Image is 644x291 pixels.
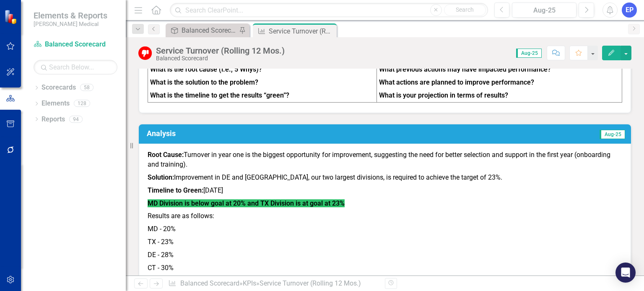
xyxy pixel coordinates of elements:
p: MD - 20% [148,223,622,236]
div: Service Turnover (Rolling 12 Mos.) [269,26,335,36]
strong: What previous actions may have impacted performance? [379,65,551,73]
p: Turnover in year one is the biggest opportunity for improvement, suggesting the need for better s... [148,150,622,171]
div: Open Intercom Messenger [615,263,636,283]
strong: What is the solution to the problem? [150,78,258,86]
input: Search ClearPoint... [170,3,488,18]
a: Balanced Scorecard [180,279,239,287]
a: KPIs [243,279,256,287]
strong: What is your projection in terms of results? [379,91,508,99]
strong: Root Cause: [148,151,184,159]
span: [DATE] [203,186,223,194]
p: DE - 28% [148,249,622,262]
p: CT - 30% [148,262,622,275]
div: Balanced Scorecard [156,55,285,62]
button: Search [444,4,486,16]
div: 58 [80,84,93,91]
img: Below Target [138,46,152,60]
p: Results are as follows: [148,210,622,223]
p: FL - 78% [148,275,622,288]
input: Search Below... [34,60,117,75]
div: 128 [74,100,90,107]
a: Scorecards [42,83,76,93]
div: Aug-25 [515,5,574,15]
span: Aug-25 [516,49,542,58]
strong: What actions are planned to improve performance? [379,78,534,86]
div: » » [168,279,379,288]
div: Balanced Scorecard (Daily Huddle) [182,25,237,36]
a: Balanced Scorecard [34,40,117,49]
strong: What is the root cause (i.e., 5 Whys)? [150,65,262,73]
button: EP [622,3,637,18]
small: [PERSON_NAME] Medical [34,21,107,27]
p: TX - 23% [148,236,622,249]
div: 94 [69,116,83,123]
button: Aug-25 [512,3,576,18]
img: ClearPoint Strategy [4,10,19,24]
strong: What is the timeline to get the results “green”? [150,91,289,99]
h3: Analysis [147,129,397,138]
strong: Solution: [148,173,174,181]
div: Service Turnover (Rolling 12 Mos.) [260,279,361,287]
a: Balanced Scorecard (Daily Huddle) [168,25,237,36]
strong: MD Division is below goal at 20% and TX Division is at goal at 23% [148,199,345,207]
span: Search [456,6,474,13]
a: Reports [42,115,65,124]
p: Improvement in DE and [GEOGRAPHIC_DATA], our two largest divisions, is required to achieve the ta... [148,171,622,184]
span: Elements & Reports [34,10,107,21]
span: Aug-25 [600,130,625,139]
strong: Timeline to Green: [148,186,203,194]
a: Elements [42,99,70,108]
div: Service Turnover (Rolling 12 Mos.) [156,46,285,55]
